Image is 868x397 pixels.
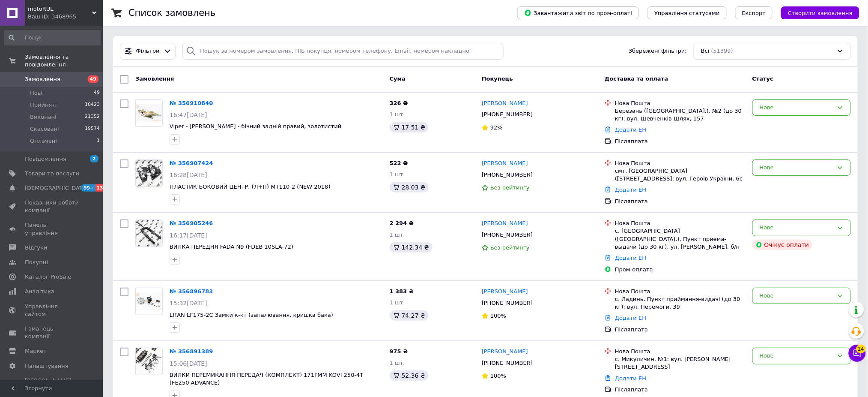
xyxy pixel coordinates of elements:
[170,220,213,226] a: № 356905246
[30,101,57,109] span: Прийняті
[25,303,79,318] span: Управління сайтом
[170,160,213,166] a: № 356907424
[390,122,429,132] div: 17.51 ₴
[136,104,162,122] img: Фото товару
[773,9,859,16] a: Створити замовлення
[136,220,162,247] img: Фото товару
[480,169,534,180] div: [PHONE_NUMBER]
[615,186,646,193] a: Додати ЕН
[136,292,162,310] img: Фото товару
[25,244,47,252] span: Відгуки
[390,360,405,366] span: 1 шт.
[517,6,639,19] button: Завантажити звіт по пром-оплаті
[856,345,866,353] span: 14
[629,47,687,55] span: Збережені фільтри:
[390,310,429,321] div: 74.27 ₴
[482,348,528,356] a: [PERSON_NAME]
[490,124,503,131] span: 92%
[170,232,207,239] span: 16:17[DATE]
[135,99,163,127] a: Фото товару
[170,300,207,307] span: 15:32[DATE]
[615,295,746,311] div: с. Ладинь, Пункт приймання-видачі (до 30 кг): вул. Перемоги, 39
[135,288,163,315] a: Фото товару
[482,75,513,82] span: Покупець
[170,123,341,129] span: Viper - [PERSON_NAME] - бічний задній правий, золотистий
[480,358,534,369] div: [PHONE_NUMBER]
[30,125,59,133] span: Скасовані
[615,126,646,133] a: Додати ЕН
[25,170,79,177] span: Товари та послуги
[390,348,408,355] span: 975 ₴
[615,99,746,107] div: Нова Пошта
[25,221,79,237] span: Панель управління
[170,348,213,355] a: № 356891389
[170,288,213,295] a: № 356896783
[30,137,57,145] span: Оплачені
[711,48,734,54] span: (51399)
[170,244,293,250] a: ВИЛКА ПЕРЕДНЯ FADA N9 (FDEB 10SLA-72)
[615,266,746,274] div: Пром-оплата
[30,89,42,97] span: Нові
[482,288,528,296] a: [PERSON_NAME]
[490,313,506,319] span: 100%
[482,99,528,108] a: [PERSON_NAME]
[615,198,746,205] div: Післяплата
[615,107,746,123] div: Березань ([GEOGRAPHIC_DATA].), №2 (до 30 кг): вул. Шевченків Шлях, 157
[25,362,69,370] span: Налаштування
[170,312,333,318] a: LIFAN LF175-2С Замки к-кт (запалювання, кришка бака)
[25,75,60,83] span: Замовлення
[30,113,57,121] span: Виконані
[85,125,100,133] span: 19574
[170,171,207,178] span: 16:28[DATE]
[135,75,174,82] span: Замовлення
[615,386,746,394] div: Післяплата
[25,347,47,355] span: Маркет
[615,326,746,334] div: Післяплата
[760,352,833,361] div: Нове
[390,288,414,295] span: 1 383 ₴
[390,100,408,106] span: 326 ₴
[170,100,213,106] a: № 356910840
[615,138,746,145] div: Післяплата
[760,103,833,112] div: Нове
[490,373,506,379] span: 100%
[615,167,746,183] div: смт. [GEOGRAPHIC_DATA] ([STREET_ADDRESS]: вул. Героїв України, 6с
[482,159,528,168] a: [PERSON_NAME]
[482,220,528,228] a: [PERSON_NAME]
[735,6,773,19] button: Експорт
[615,355,746,371] div: с. Микуличин, №1: вул. [PERSON_NAME][STREET_ADDRESS]
[85,113,100,121] span: 21352
[760,292,833,301] div: Нове
[136,160,162,186] img: Фото товару
[25,273,71,281] span: Каталог ProSale
[615,159,746,167] div: Нова Пошта
[480,298,534,309] div: [PHONE_NUMBER]
[615,315,646,321] a: Додати ЕН
[135,220,163,247] a: Фото товару
[88,75,98,83] span: 49
[90,155,98,162] span: 2
[752,240,813,250] div: Очікує оплати
[170,372,364,386] a: ВИЛКИ ПЕРЕМИКАННЯ ПЕРЕДАЧ (КОМПЛЕКТ) 171FMM KOVI 250-4Т (FE250 ADVANCE)
[647,6,727,19] button: Управління статусами
[701,47,710,55] span: Всі
[781,6,859,19] button: Створити замовлення
[182,43,504,60] input: Пошук за номером замовлення, ПІБ покупця, номером телефону, Email, номером накладної
[760,163,833,172] div: Нове
[615,288,746,295] div: Нова Пошта
[849,345,866,362] button: Чат з покупцем14
[480,109,534,120] div: [PHONE_NUMBER]
[136,348,162,375] img: Фото товару
[97,137,100,145] span: 1
[390,75,406,82] span: Cума
[170,183,331,190] a: ПЛАСТИК БОКОВИЙ ЦЕНТР. (Л+П) МТ110-2 (NEW 2018)
[760,223,833,232] div: Нове
[390,171,405,177] span: 1 шт.
[390,111,405,117] span: 1 шт.
[742,10,766,16] span: Експорт
[25,53,103,69] span: Замовлення та повідомлення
